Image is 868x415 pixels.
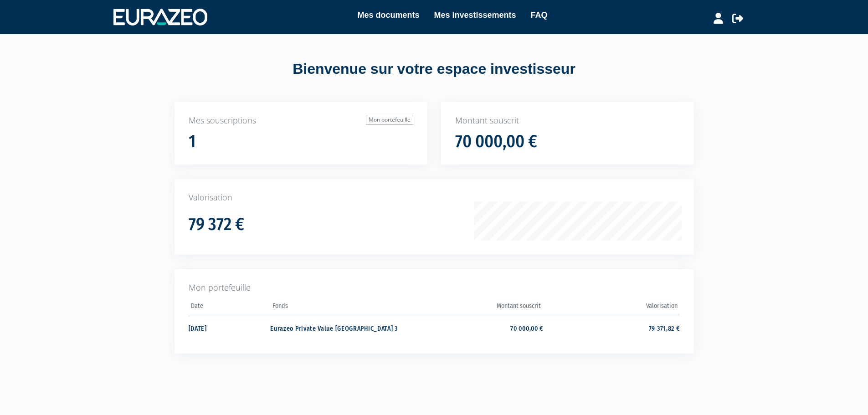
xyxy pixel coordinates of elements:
[407,316,543,340] td: 70 000,00 €
[434,9,516,21] a: Mes investissements
[189,132,196,151] h1: 1
[189,282,680,294] p: Mon portefeuille
[113,9,207,25] img: 1732889491-logotype_eurazeo_blanc_rvb.png
[531,9,548,21] a: FAQ
[189,299,271,316] th: Date
[154,59,714,80] div: Bienvenue sur votre espace investisseur
[543,299,679,316] th: Valorisation
[189,215,244,234] h1: 79 372 €
[407,299,543,316] th: Montant souscrit
[455,115,680,127] p: Montant souscrit
[270,316,406,340] td: Eurazeo Private Value [GEOGRAPHIC_DATA] 3
[189,316,271,340] td: [DATE]
[366,115,413,125] a: Mon portefeuille
[455,132,537,151] h1: 70 000,00 €
[270,299,406,316] th: Fonds
[357,9,419,21] a: Mes documents
[189,115,413,127] p: Mes souscriptions
[189,192,680,204] p: Valorisation
[543,316,679,340] td: 79 371,82 €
